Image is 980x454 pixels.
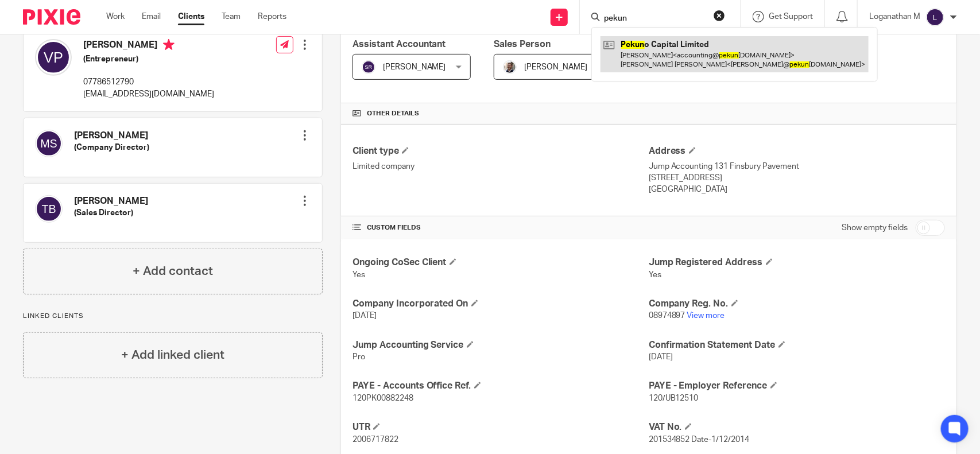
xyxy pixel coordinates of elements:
[353,421,649,433] h4: UTR
[714,10,725,21] button: Clear
[494,40,551,49] span: Sales Person
[83,88,214,100] p: [EMAIL_ADDRESS][DOMAIN_NAME]
[83,76,214,88] p: 07786512790
[121,346,224,364] h4: + Add linked client
[353,298,649,310] h4: Company Incorporated On
[649,257,945,269] h4: Jump Registered Address
[35,195,63,223] img: svg%3E
[353,257,649,269] h4: Ongoing CoSec Client
[367,109,419,118] span: Other details
[83,53,214,65] h5: (Entrepreneur)
[106,11,125,22] a: Work
[353,40,446,49] span: Assistant Accountant
[74,130,149,142] h4: [PERSON_NAME]
[74,142,149,153] h5: (Company Director)
[524,63,587,71] span: [PERSON_NAME]
[649,339,945,351] h4: Confirmation Statement Date
[353,312,377,320] span: [DATE]
[353,223,649,232] h4: CUSTOM FIELDS
[353,394,413,402] span: 120PK00882248
[649,161,945,172] p: Jump Accounting 131 Finsbury Pavement
[503,60,517,74] img: Matt%20Circle.png
[383,63,446,71] span: [PERSON_NAME]
[649,184,945,195] p: [GEOGRAPHIC_DATA]
[353,145,649,157] h4: Client type
[649,172,945,184] p: [STREET_ADDRESS]
[926,8,944,26] img: svg%3E
[353,380,649,392] h4: PAYE - Accounts Office Ref.
[178,11,204,22] a: Clients
[133,262,213,280] h4: + Add contact
[649,271,661,279] span: Yes
[769,13,813,21] span: Get Support
[649,353,673,361] span: [DATE]
[869,11,920,22] p: Loganathan M
[83,39,214,53] h4: [PERSON_NAME]
[23,312,323,321] p: Linked clients
[603,14,706,24] input: Search
[353,436,398,444] span: 2006717822
[353,353,365,361] span: Pro
[35,130,63,157] img: svg%3E
[687,312,725,320] a: View more
[23,9,80,25] img: Pixie
[163,39,175,51] i: Primary
[353,271,365,279] span: Yes
[353,339,649,351] h4: Jump Accounting Service
[222,11,241,22] a: Team
[649,394,699,402] span: 120/UB12510
[362,60,375,74] img: svg%3E
[74,207,148,219] h5: (Sales Director)
[142,11,161,22] a: Email
[649,436,750,444] span: 201534852 Date-1/12/2014
[74,195,148,207] h4: [PERSON_NAME]
[649,421,945,433] h4: VAT No.
[35,39,72,76] img: svg%3E
[649,380,945,392] h4: PAYE - Employer Reference
[649,298,945,310] h4: Company Reg. No.
[842,222,908,234] label: Show empty fields
[649,312,685,320] span: 08974897
[353,161,649,172] p: Limited company
[649,145,945,157] h4: Address
[258,11,286,22] a: Reports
